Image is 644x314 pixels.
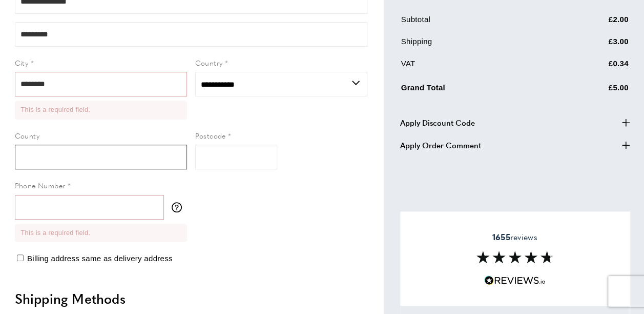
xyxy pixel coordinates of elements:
li: This is a required field. [21,228,181,238]
td: VAT [401,57,557,77]
img: Reviews section [476,251,553,263]
td: Shipping [401,35,557,55]
span: Postcode [195,130,226,141]
td: £5.00 [558,80,629,102]
span: County [15,130,39,141]
li: This is a required field. [21,105,181,115]
td: Grand Total [401,80,557,102]
span: City [15,57,29,68]
img: Reviews.io 5 stars [484,276,546,285]
button: More information [172,202,187,212]
td: £2.00 [558,13,629,33]
td: Subtotal [401,13,557,33]
span: Country [195,57,223,68]
td: £0.34 [558,57,629,77]
span: Billing address same as delivery address [27,254,173,263]
span: Apply Order Comment [400,139,481,151]
span: Phone Number [15,180,66,190]
span: Apply Discount Code [400,116,475,129]
span: reviews [492,232,537,242]
strong: 1655 [492,231,510,243]
td: £3.00 [558,35,629,55]
h2: Shipping Methods [15,289,367,308]
input: Billing address same as delivery address [17,254,24,261]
